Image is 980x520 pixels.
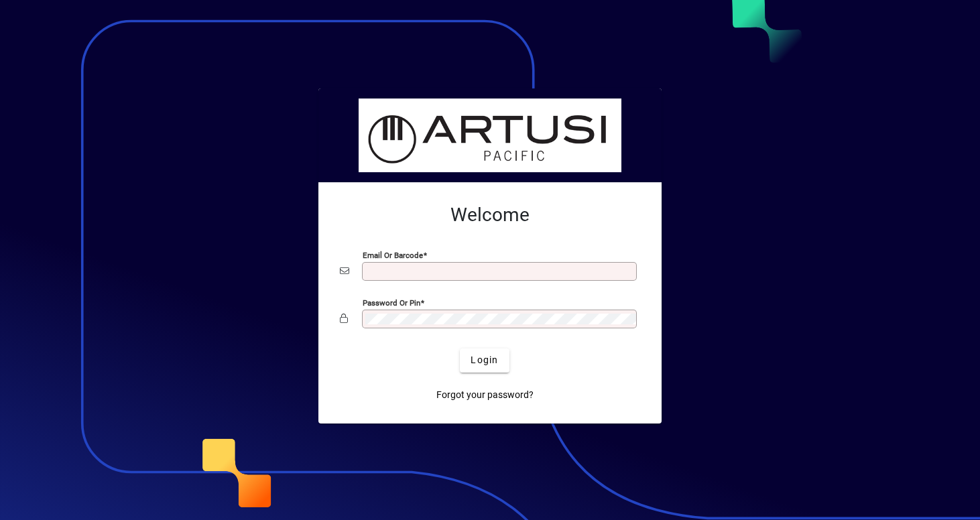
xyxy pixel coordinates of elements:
[363,298,420,307] mat-label: Password or Pin
[340,204,640,226] h2: Welcome
[436,388,534,402] span: Forgot your password?
[460,348,509,373] button: Login
[431,383,539,407] a: Forgot your password?
[363,250,423,259] mat-label: Email or Barcode
[471,353,498,367] span: Login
